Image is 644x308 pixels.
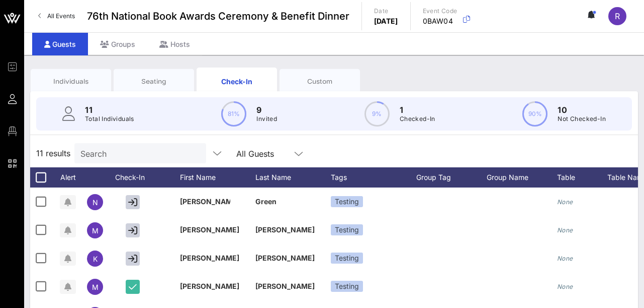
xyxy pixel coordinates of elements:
[256,104,277,116] p: 9
[47,12,75,20] span: All Events
[615,11,620,21] span: R
[180,225,239,234] span: [PERSON_NAME]
[121,77,187,86] div: Seating
[557,255,573,262] i: None
[557,167,607,188] div: Table
[255,188,306,216] p: Green
[55,167,80,188] div: Alert
[36,147,70,159] span: 11 results
[423,6,457,16] p: Event Code
[416,167,487,188] div: Group Tag
[180,188,230,216] p: [PERSON_NAME]
[180,254,239,262] span: [PERSON_NAME]
[331,196,363,207] div: Testing
[255,225,315,234] span: [PERSON_NAME]
[557,226,573,234] i: None
[204,76,269,87] div: Check-In
[85,114,134,124] p: Total Individuals
[92,283,99,291] span: M
[423,16,457,26] p: 0BAW04
[256,114,277,124] p: Invited
[230,143,311,163] div: All Guests
[87,9,349,24] span: 76th National Book Awards Ceremony & Benefit Dinner
[93,255,98,263] span: K
[558,104,606,116] p: 10
[180,282,239,290] span: [PERSON_NAME]
[558,114,606,124] p: Not Checked-In
[88,33,147,55] div: Groups
[331,224,363,235] div: Testing
[255,254,315,262] span: [PERSON_NAME]
[400,104,435,116] p: 1
[92,226,99,235] span: M
[236,149,274,158] div: All Guests
[331,281,363,292] div: Testing
[110,167,160,188] div: Check-In
[38,77,104,86] div: Individuals
[147,33,202,55] div: Hosts
[400,114,435,124] p: Checked-In
[557,283,573,290] i: None
[331,167,416,188] div: Tags
[608,7,626,25] div: R
[287,77,352,86] div: Custom
[487,167,557,188] div: Group Name
[331,253,363,264] div: Testing
[374,16,398,26] p: [DATE]
[85,104,134,116] p: 11
[374,6,398,16] p: Date
[93,198,98,207] span: N
[32,33,88,55] div: Guests
[255,167,331,188] div: Last Name
[557,198,573,206] i: None
[180,167,255,188] div: First Name
[255,282,315,290] span: [PERSON_NAME]
[32,8,81,24] a: All Events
